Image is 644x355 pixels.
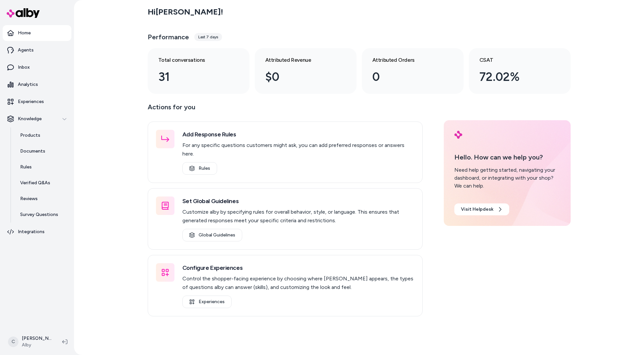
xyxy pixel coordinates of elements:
a: Survey Questions [14,207,71,223]
p: Reviews [20,195,38,202]
h3: Performance [148,32,189,42]
img: alby Logo [7,8,40,18]
div: Last 7 days [194,33,222,41]
p: Verified Q&As [20,180,50,186]
div: $0 [265,68,335,86]
h3: Total conversations [158,56,228,64]
h3: Add Response Rules [182,130,414,139]
a: Total conversations 31 [148,48,249,94]
p: Customize alby by specifying rules for overall behavior, style, or language. This ensures that ge... [182,208,414,225]
h3: Attributed Revenue [265,56,335,64]
a: Rules [182,162,217,175]
p: Knowledge [18,116,42,122]
h3: Set Global Guidelines [182,196,414,206]
p: Experiences [18,98,44,105]
a: Global Guidelines [182,229,242,241]
button: C[PERSON_NAME]Alby [4,331,57,352]
a: Attributed Orders 0 [362,48,464,94]
h3: Attributed Orders [372,56,442,64]
a: Attributed Revenue $0 [255,48,357,94]
a: Agents [3,42,71,58]
div: 0 [372,68,442,86]
p: Inbox [18,64,30,71]
p: Survey Questions [20,211,58,218]
p: [PERSON_NAME] [22,335,52,342]
h2: Hi [PERSON_NAME] ! [148,7,223,17]
a: Reviews [14,191,71,207]
p: Products [20,132,40,139]
a: CSAT 72.02% [469,48,571,94]
a: Verified Q&As [14,175,71,191]
a: Analytics [3,77,71,92]
p: Rules [20,164,32,170]
a: Inbox [3,59,71,75]
a: Rules [14,159,71,175]
a: Visit Helpdesk [454,203,509,215]
div: Need help getting started, navigating your dashboard, or integrating with your shop? We can help. [454,166,560,190]
p: For any specific questions customers might ask, you can add preferred responses or answers here. [182,141,414,158]
p: Actions for you [148,102,423,118]
a: Documents [14,143,71,159]
a: Experiences [182,296,232,308]
p: Agents [18,47,34,53]
p: Control the shopper-facing experience by choosing where [PERSON_NAME] appears, the types of quest... [182,274,414,292]
p: Analytics [18,81,38,88]
p: Home [18,30,31,36]
button: Knowledge [3,111,71,127]
span: Alby [22,342,52,348]
p: Documents [20,148,45,155]
a: Home [3,25,71,41]
img: alby Logo [454,131,462,139]
a: Integrations [3,224,71,240]
div: 72.02% [479,68,549,86]
h3: CSAT [479,56,549,64]
p: Integrations [18,229,45,235]
p: Hello. How can we help you? [454,152,560,162]
a: Products [14,127,71,143]
h3: Configure Experiences [182,263,414,272]
span: C [8,337,19,347]
a: Experiences [3,94,71,110]
div: 31 [158,68,228,86]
